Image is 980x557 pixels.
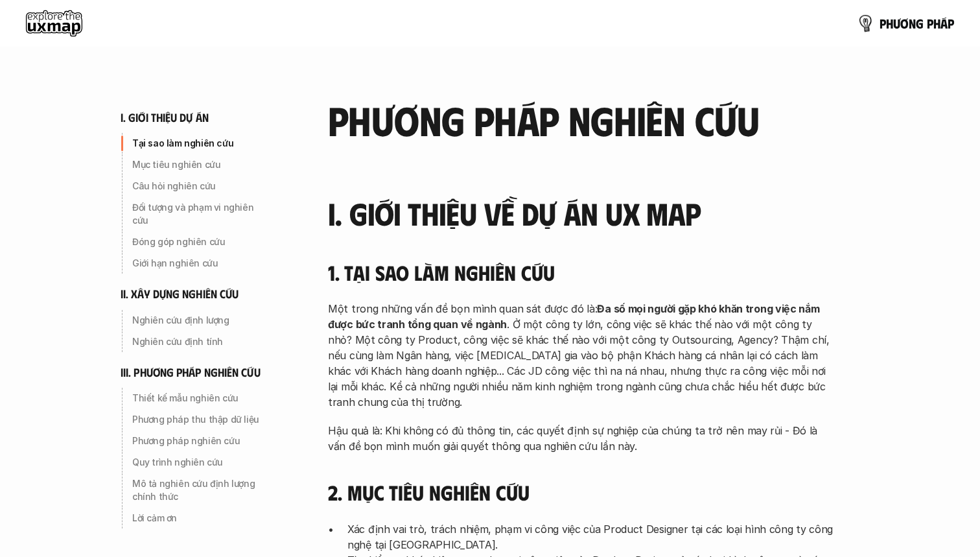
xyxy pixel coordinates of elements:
[121,287,239,302] h6: ii. xây dựng nghiên cứu
[132,180,271,193] p: Câu hỏi nghiên cứu
[328,97,834,141] h2: phương pháp nghiên cứu
[880,16,886,30] span: p
[121,431,276,451] a: Phương pháp nghiên cứu
[121,253,276,274] a: Giới hạn nghiên cứu
[132,314,271,327] p: Nghiên cứu định lượng
[132,413,271,426] p: Phương pháp thu thập dữ liệu
[132,137,271,150] p: Tại sao làm nghiên cứu
[900,16,909,30] span: ơ
[347,521,834,552] p: Xác định vai trò, trách nhiệm, phạm vi công việc của Product Designer tại các loại hình công ty c...
[132,456,271,469] p: Quy trình nghiên cứu
[121,473,276,507] a: Mô tả nghiên cứu định lượng chính thức
[328,423,834,454] p: Hậu quả là: Khi không có đủ thông tin, các quyết định sự nghiệp của chúng ta trở nên may rủi - Đó...
[328,260,834,285] h4: 1. Tại sao làm nghiên cứu
[132,235,271,248] p: Đóng góp nghiên cứu
[940,16,948,30] span: á
[132,512,271,525] p: Lời cảm ơn
[121,197,276,231] a: Đối tượng và phạm vi nghiên cứu
[132,335,271,348] p: Nghiên cứu định tính
[132,201,271,227] p: Đối tượng và phạm vi nghiên cứu
[121,388,276,409] a: Thiết kế mẫu nghiên cứu
[916,16,924,30] span: g
[886,16,893,30] span: h
[121,310,276,331] a: Nghiên cứu định lượng
[121,176,276,196] a: Câu hỏi nghiên cứu
[927,16,933,30] span: p
[132,392,271,405] p: Thiết kế mẫu nghiên cứu
[121,133,276,154] a: Tại sao làm nghiên cứu
[121,508,276,528] a: Lời cảm ơn
[328,301,834,410] p: Một trong những vấn đề bọn mình quan sát được đó là: . Ở một công ty lớn, công việc sẽ khác thế n...
[121,231,276,252] a: Đóng góp nghiên cứu
[132,257,271,270] p: Giới hạn nghiên cứu
[121,365,261,380] h6: iii. phương pháp nghiên cứu
[132,477,271,503] p: Mô tả nghiên cứu định lượng chính thức
[132,158,271,171] p: Mục tiêu nghiên cứu
[948,16,954,30] span: p
[121,331,276,352] a: Nghiên cứu định tính
[121,452,276,473] a: Quy trình nghiên cứu
[909,16,916,30] span: n
[121,110,209,125] h6: i. giới thiệu dự án
[933,16,940,30] span: h
[328,480,834,504] h4: 2. Mục tiêu nghiên cứu
[857,10,954,36] a: phươngpháp
[132,434,271,447] p: Phương pháp nghiên cứu
[893,16,900,30] span: ư
[121,154,276,175] a: Mục tiêu nghiên cứu
[121,409,276,430] a: Phương pháp thu thập dữ liệu
[328,196,834,231] h3: I. Giới thiệu về dự án UX Map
